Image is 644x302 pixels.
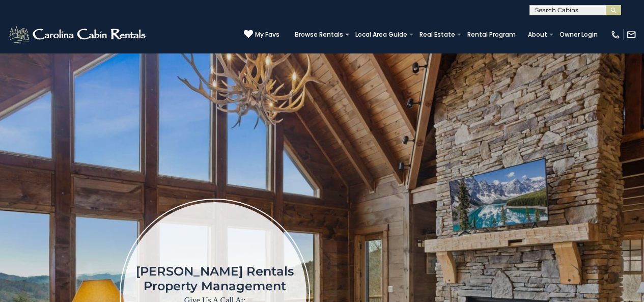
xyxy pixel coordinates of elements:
[626,30,636,40] img: mail-regular-white.png
[554,28,603,42] a: Owner Login
[462,28,521,42] a: Rental Program
[244,30,279,40] a: My Favs
[610,30,621,40] img: phone-regular-white.png
[523,28,552,42] a: About
[255,30,279,39] span: My Favs
[136,264,294,293] h1: [PERSON_NAME] Rentals Property Management
[414,28,460,42] a: Real Estate
[350,28,412,42] a: Local Area Guide
[290,28,348,42] a: Browse Rentals
[8,24,149,45] img: White-1-2.png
